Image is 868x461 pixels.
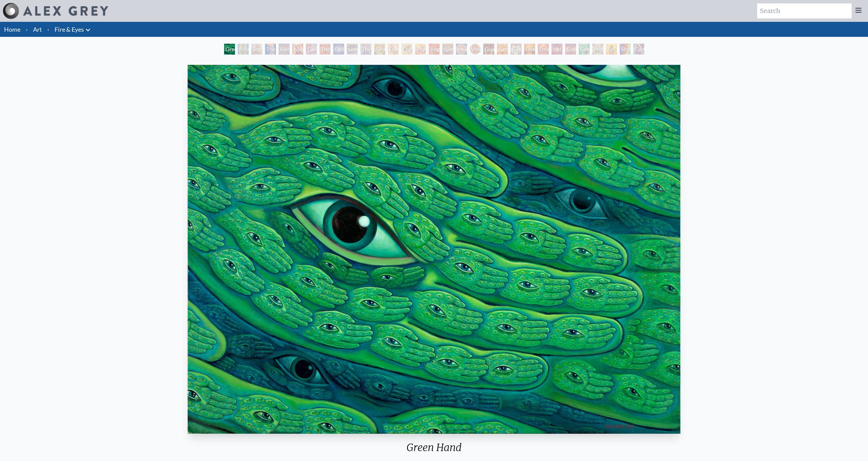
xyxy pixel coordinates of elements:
[23,22,30,37] li: ·
[55,25,84,34] a: Fire & Eyes
[45,22,52,37] li: ·
[333,44,344,55] div: Collective Vision
[33,25,42,34] a: Art
[306,44,317,55] div: Cannabis Sutra
[401,44,412,55] div: Ophanic Eyelash
[188,65,680,434] img: Green-Hand-2023-Alex-Grey-watermarked.jpg
[592,44,603,55] div: Higher Vision
[565,44,576,55] div: Godself
[429,44,440,55] div: Angel Skin
[347,44,358,55] div: Liberation Through Seeing
[415,44,426,55] div: Psychomicrograph of a Fractal Paisley Cherub Feather Tip
[4,26,20,33] a: Home
[633,44,644,55] div: Cuddle
[757,3,852,18] input: Search
[524,44,535,55] div: Oversoul
[456,44,467,55] div: Vision Crystal
[442,44,453,55] div: Spectral Lotus
[224,44,235,55] div: Green Hand
[620,44,631,55] div: Shpongled
[361,44,371,55] div: The Seer
[538,44,549,55] div: One
[265,44,276,55] div: The Torch
[511,44,521,55] div: Cosmic Elf
[483,44,494,55] div: Guardian of Infinite Vision
[470,44,481,55] div: Vision Crystal Tondo
[320,44,330,55] div: Third Eye Tears of Joy
[606,44,617,55] div: Sol Invictus
[292,44,303,55] div: Aperture
[551,44,562,55] div: Net of Being
[388,44,399,55] div: Fractal Eyes
[251,44,262,55] div: Study for the Great Turn
[279,44,290,55] div: Rainbow Eye Ripple
[497,44,508,55] div: Sunyata
[374,44,385,55] div: Seraphic Transport Docking on the Third Eye
[579,44,590,55] div: Cannafist
[185,441,683,459] div: Green Hand
[238,44,249,55] div: Pillar of Awareness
